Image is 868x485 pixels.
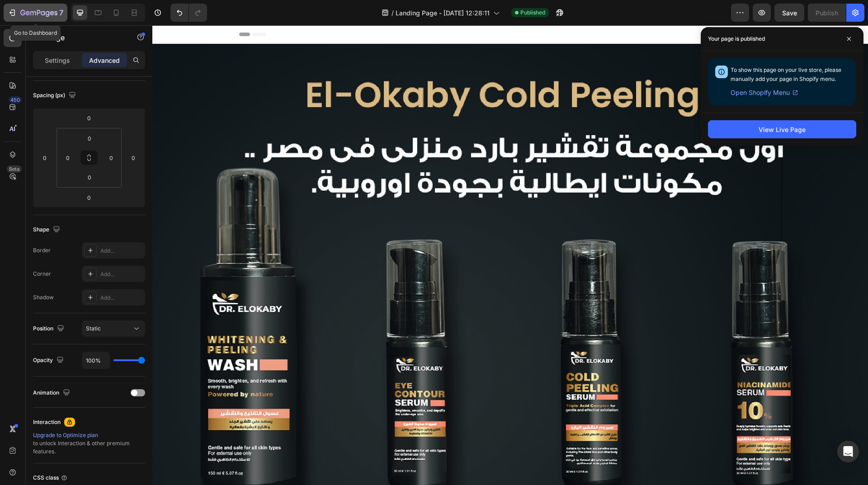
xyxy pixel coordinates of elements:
[100,270,143,278] div: Add...
[33,418,61,426] div: Interaction
[38,151,52,165] input: 0
[33,474,68,482] div: CSS class
[7,165,22,173] div: Beta
[104,151,118,165] input: 0px
[33,387,72,399] div: Animation
[59,7,63,18] p: 7
[127,151,140,165] input: 0
[731,87,790,98] span: Open Shopify Menu
[82,320,145,337] button: Static
[33,246,51,254] div: Border
[80,191,98,204] input: 0
[33,431,145,439] div: Upgrade to Optimize plan
[44,32,121,43] p: Image
[80,132,99,145] input: 0px
[782,9,797,17] span: Save
[774,4,804,22] button: Save
[33,293,54,301] div: Shadow
[837,441,859,462] div: Open Intercom Messenger
[152,25,868,485] iframe: Design area
[731,66,841,82] span: To show this page on your live store, please manually add your page in Shopify menu.
[89,56,120,65] p: Advanced
[86,325,101,332] span: Static
[33,270,51,278] div: Corner
[816,8,838,18] div: Publish
[33,224,62,236] div: Shape
[4,4,67,22] button: 7
[708,120,856,138] button: View Live Page
[33,323,66,335] div: Position
[392,8,394,18] span: /
[808,4,846,22] button: Publish
[33,89,78,102] div: Spacing (px)
[45,56,70,65] p: Settings
[33,431,145,456] div: to unlock Interaction & other premium features.
[80,170,99,184] input: 0px
[759,125,806,134] div: View Live Page
[520,9,545,17] span: Published
[708,34,765,43] p: Your page is published
[100,247,143,255] div: Add...
[396,8,490,18] span: Landing Page - [DATE] 12:28:11
[170,4,207,22] div: Undo/Redo
[82,352,109,368] input: Auto
[33,354,66,367] div: Opacity
[100,294,143,302] div: Add...
[61,151,75,165] input: 0px
[80,111,98,125] input: 0
[9,96,22,104] div: 450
